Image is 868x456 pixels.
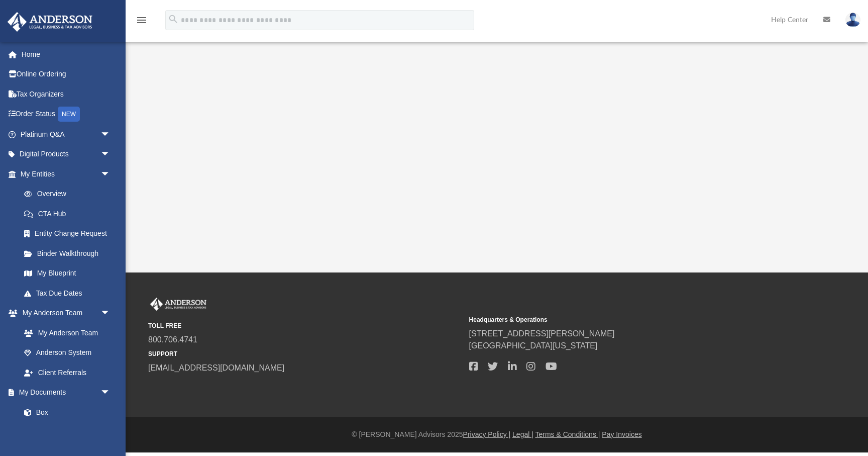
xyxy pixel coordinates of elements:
[469,329,615,338] a: [STREET_ADDRESS][PERSON_NAME]
[136,14,148,26] i: menu
[100,303,121,324] span: arrow_drop_down
[602,430,641,438] a: Pay Invoices
[148,349,462,358] small: SUPPORT
[14,204,126,224] a: CTA Hub
[14,323,116,343] a: My Anderson Team
[14,224,126,244] a: Entity Change Request
[14,184,126,204] a: Overview
[7,84,126,104] a: Tax Organizers
[100,144,121,165] span: arrow_drop_down
[512,430,533,438] a: Legal |
[14,283,126,303] a: Tax Due Dates
[126,429,868,440] div: © [PERSON_NAME] Advisors 2025
[845,13,860,27] img: User Pic
[7,44,126,64] a: Home
[7,144,126,164] a: Digital Productsarrow_drop_down
[100,383,121,403] span: arrow_drop_down
[469,341,598,350] a: [GEOGRAPHIC_DATA][US_STATE]
[7,383,121,403] a: My Documentsarrow_drop_down
[148,321,462,330] small: TOLL FREE
[7,64,126,84] a: Online Ordering
[100,124,121,145] span: arrow_drop_down
[7,124,126,144] a: Platinum Q&Aarrow_drop_down
[14,362,121,383] a: Client Referrals
[58,107,80,122] div: NEW
[14,402,116,422] a: Box
[463,430,511,438] a: Privacy Policy |
[7,303,121,323] a: My Anderson Teamarrow_drop_down
[148,335,197,344] a: 800.706.4741
[100,164,121,185] span: arrow_drop_down
[168,14,179,25] i: search
[5,12,95,32] img: Anderson Advisors Platinum Portal
[7,164,126,184] a: My Entitiesarrow_drop_down
[148,298,208,311] img: Anderson Advisors Platinum Portal
[136,19,148,26] a: menu
[469,315,783,324] small: Headquarters & Operations
[14,422,121,442] a: Meeting Minutes
[14,263,121,284] a: My Blueprint
[535,430,600,438] a: Terms & Conditions |
[7,104,126,125] a: Order StatusNEW
[148,363,284,372] a: [EMAIL_ADDRESS][DOMAIN_NAME]
[14,343,121,363] a: Anderson System
[14,243,126,263] a: Binder Walkthrough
